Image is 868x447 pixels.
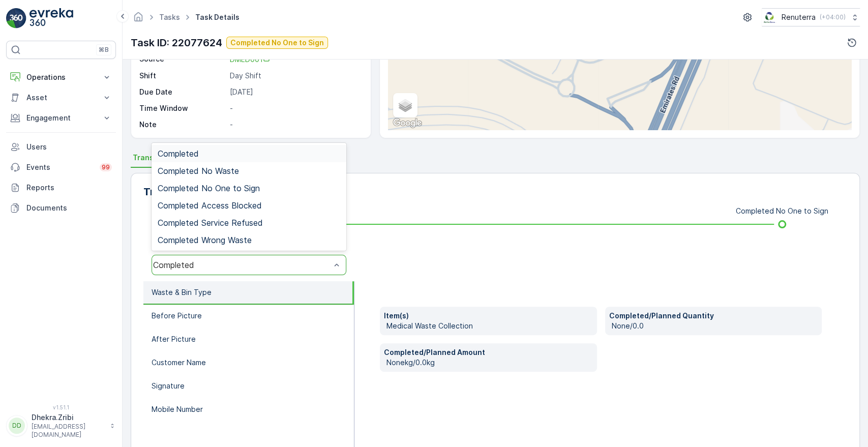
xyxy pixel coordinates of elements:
[384,311,592,321] p: Item(s)
[139,120,226,130] p: Note
[386,321,592,331] p: Medical Waste Collection
[6,177,116,198] a: Reports
[158,218,263,227] span: Completed Service Refused
[782,12,816,22] p: Renuterra
[32,412,105,423] p: Dhekra.Zribi
[153,260,331,270] div: Completed
[139,87,226,97] p: Due Date
[230,87,360,97] p: [DATE]
[99,46,109,54] p: ⌘B
[139,71,226,81] p: Shift
[29,8,73,28] img: logo_light-DOdMpM7g.png
[6,108,116,128] button: Engagement
[6,198,116,218] a: Documents
[6,412,116,439] button: DDDhekra.Zribi[EMAIL_ADDRESS][DOMAIN_NAME]
[133,153,174,163] span: Transitions
[26,203,112,213] p: Documents
[32,423,105,439] p: [EMAIL_ADDRESS][DOMAIN_NAME]
[762,8,860,26] button: Renuterra(+04:00)
[26,162,94,172] p: Events
[226,37,328,49] button: Completed No One to Sign
[26,113,96,123] p: Engagement
[6,8,26,28] img: logo
[609,311,818,321] p: Completed/Planned Quantity
[26,72,96,82] p: Operations
[391,116,424,130] img: Google
[152,334,196,344] p: After Picture
[736,206,828,216] p: Completed No One to Sign
[230,38,324,48] p: Completed No One to Sign
[152,381,185,391] p: Signature
[152,357,206,368] p: Customer Name
[158,201,262,210] span: Completed Access Blocked
[394,94,416,116] a: Layers
[143,184,200,199] p: Transitions
[26,93,96,103] p: Asset
[152,287,212,297] p: Waste & Bin Type
[762,12,777,23] img: Screenshot_2024-07-26_at_13.33.01.png
[391,116,424,130] a: Open this area in Google Maps (opens a new window)
[152,404,203,414] p: Mobile Number
[6,67,116,87] button: Operations
[193,12,242,22] span: Task Details
[152,311,202,321] p: Before Picture
[158,149,199,158] span: Completed
[6,137,116,157] a: Users
[230,71,360,81] p: Day Shift
[158,184,260,193] span: Completed No One to Sign
[9,418,25,434] div: DD
[6,404,116,410] span: v 1.51.1
[133,15,144,24] a: Homepage
[6,157,116,177] a: Events99
[158,235,252,245] span: Completed Wrong Waste
[386,357,592,368] p: Nonekg/0.0kg
[159,13,180,21] a: Tasks
[6,87,116,108] button: Asset
[158,166,239,175] span: Completed No Waste
[26,142,112,152] p: Users
[230,120,360,130] p: -
[612,321,818,331] p: None/0.0
[230,103,360,113] p: -
[26,183,112,193] p: Reports
[139,103,226,113] p: Time Window
[384,347,592,357] p: Completed/Planned Amount
[820,13,846,21] p: ( +04:00 )
[131,35,222,50] p: Task ID: 22077624
[102,163,110,171] p: 99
